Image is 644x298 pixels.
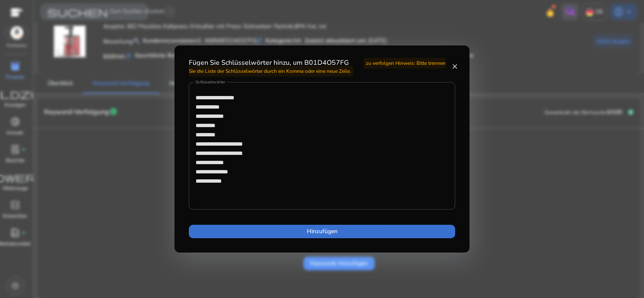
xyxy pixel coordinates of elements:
[189,225,455,238] button: Hinzufügen
[452,63,458,70] mat-icon: close
[307,227,338,236] span: Hinzufügen
[196,79,225,85] mat-label: Schlüsselwörter
[189,58,445,77] span: zu verfolgen Hinweis: Bitte trennen Sie die Liste der Schlüsselwörter durch ein Komma oder eine n...
[189,59,452,75] h4: Fügen Sie Schlüsselwörter hinzu, um B01D4O57FG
